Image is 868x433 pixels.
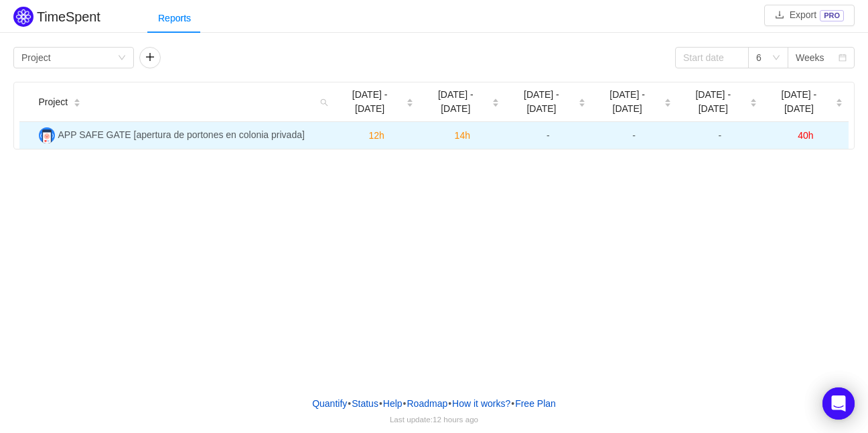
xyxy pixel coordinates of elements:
button: Free Plan [514,393,557,414]
button: How it works? [451,393,511,414]
i: icon: search [315,82,334,121]
span: APP SAFE GATE [apertura de portones en colonia privada] [58,129,305,140]
span: Project [39,95,68,109]
div: 6 [756,48,762,68]
i: icon: caret-up [407,97,414,101]
input: Start date [675,47,749,68]
span: 12h [368,130,384,141]
button: icon: plus [139,47,161,68]
span: [DATE] - [DATE] [597,88,658,116]
div: Sort [749,97,757,106]
i: icon: calendar [839,54,847,63]
span: 14h [455,130,470,141]
a: Help [382,393,403,414]
span: - [632,130,636,141]
span: 12 hours ago [433,415,478,424]
div: Project [21,48,51,68]
i: icon: caret-down [492,102,500,106]
i: icon: caret-down [578,102,585,106]
div: Sort [406,97,414,106]
div: Reports [147,3,202,34]
img: AS [39,127,55,143]
i: icon: caret-up [578,97,585,101]
span: - [718,130,721,141]
span: [DATE] - [DATE] [425,88,486,116]
div: Sort [73,97,81,106]
span: • [379,398,382,409]
i: icon: caret-down [749,102,757,106]
i: icon: caret-up [836,97,843,101]
span: Last update: [390,415,478,424]
i: icon: caret-down [407,102,414,106]
span: - [547,130,550,141]
div: Open Intercom Messenger [822,387,855,420]
i: icon: down [772,54,780,63]
span: [DATE] - [DATE] [768,88,830,116]
span: • [348,398,351,409]
div: Weeks [796,48,824,68]
i: icon: caret-down [74,102,81,106]
i: icon: caret-up [492,97,500,101]
i: icon: caret-up [749,97,757,101]
a: Status [351,393,379,414]
span: • [511,398,514,409]
div: Sort [664,97,672,106]
span: • [403,398,407,409]
button: icon: downloadExportPRO [764,5,855,26]
span: • [448,398,451,409]
h2: TimeSpent [37,9,100,24]
div: Sort [578,97,586,106]
i: icon: caret-down [836,102,843,106]
img: Quantify logo [13,7,33,27]
i: icon: caret-up [74,97,81,101]
span: [DATE] - [DATE] [510,88,572,116]
span: 40h [798,130,813,141]
a: Roadmap [407,393,449,414]
a: Quantify [311,393,348,414]
div: Sort [835,97,843,106]
i: icon: caret-down [664,102,671,106]
span: [DATE] - [DATE] [682,88,744,116]
i: icon: down [118,54,126,63]
div: Sort [492,97,500,106]
i: icon: caret-up [664,97,671,101]
span: [DATE] - [DATE] [339,88,401,116]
